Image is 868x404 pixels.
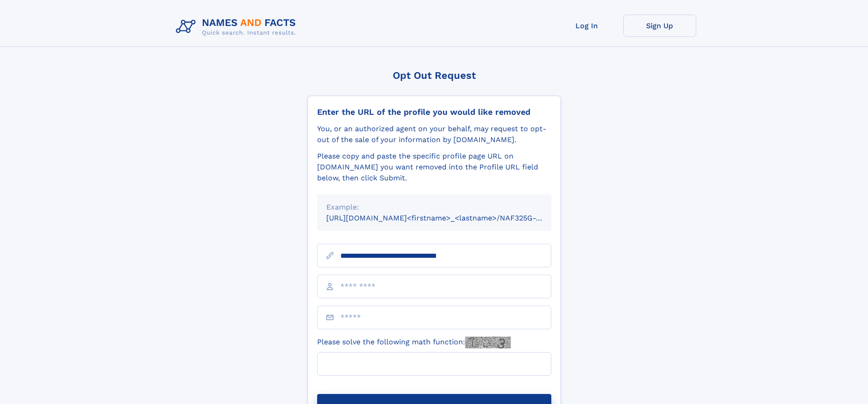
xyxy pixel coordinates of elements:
div: Please copy and paste the specific profile page URL on [DOMAIN_NAME] you want removed into the Pr... [317,151,551,184]
a: Sign Up [623,15,696,37]
div: Enter the URL of the profile you would like removed [317,107,551,117]
a: Log In [550,15,623,37]
div: Opt Out Request [308,70,561,81]
small: [URL][DOMAIN_NAME]<firstname>_<lastname>/NAF325G-xxxxxxxx [326,214,569,222]
img: Logo Names and Facts [172,15,303,39]
div: Example: [326,202,542,213]
div: You, or an authorized agent on your behalf, may request to opt-out of the sale of your informatio... [317,123,551,145]
label: Please solve the following math function: [317,337,511,348]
